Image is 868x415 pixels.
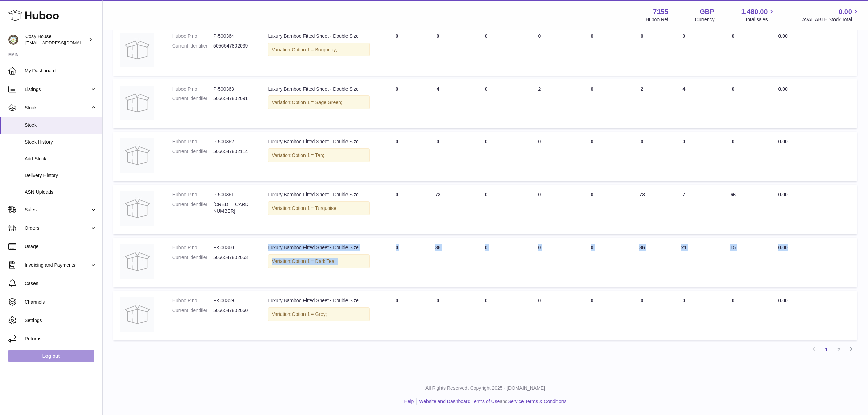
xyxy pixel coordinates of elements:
[591,245,593,250] span: 0
[25,280,97,287] span: Cases
[646,16,668,23] div: Huboo Ref
[508,399,567,404] a: Service Terms & Conditions
[591,298,593,303] span: 0
[703,79,764,129] td: 0
[172,138,213,145] dt: Huboo P no
[268,191,369,198] div: Luxury Bamboo Fitted Sheet - Double Size
[25,156,97,162] span: Add Stock
[292,99,342,105] span: Option 1 = Sage Green;
[292,311,327,317] span: Option 1 = Grey;
[172,244,213,251] dt: Huboo P no
[25,262,90,268] span: Invoicing and Payments
[292,258,337,264] span: Option 1 = Dark Teal;
[268,43,369,57] div: Variation:
[172,33,213,39] dt: Huboo P no
[25,122,97,129] span: Stock
[665,132,703,181] td: 0
[820,344,832,356] a: 1
[25,172,97,179] span: Delivery History
[459,185,514,234] td: 0
[778,33,788,39] span: 0.00
[213,191,254,198] dd: P-500361
[653,7,668,16] strong: 7155
[591,86,593,92] span: 0
[120,33,154,67] img: product image
[25,68,97,74] span: My Dashboard
[377,26,418,76] td: 0
[703,26,764,76] td: 0
[25,336,97,342] span: Returns
[459,291,514,340] td: 0
[778,86,788,92] span: 0.00
[700,7,714,16] strong: GBP
[839,7,852,16] span: 0.00
[25,206,90,213] span: Sales
[377,79,418,129] td: 0
[120,297,154,332] img: product image
[802,7,860,23] a: 0.00 AVAILABLE Stock Total
[619,238,665,287] td: 36
[377,238,418,287] td: 0
[172,307,213,314] dt: Current identifier
[213,138,254,145] dd: P-500362
[514,26,565,76] td: 0
[108,385,863,391] p: All Rights Reserved. Copyright 2025 - [DOMAIN_NAME]
[120,138,154,173] img: product image
[172,191,213,198] dt: Huboo P no
[25,139,97,145] span: Stock History
[514,79,565,129] td: 2
[213,244,254,251] dd: P-500360
[418,238,459,287] td: 36
[292,47,337,52] span: Option 1 = Burgundy;
[514,132,565,181] td: 0
[404,399,414,404] a: Help
[25,33,87,46] div: Cosy House
[459,238,514,287] td: 0
[25,105,90,111] span: Stock
[25,317,97,324] span: Settings
[213,254,254,261] dd: 5056547802053
[25,299,97,305] span: Channels
[419,399,500,404] a: Website and Dashboard Terms of Use
[8,35,18,45] img: info@wholesomegoods.com
[120,86,154,120] img: product image
[268,95,369,109] div: Variation:
[120,244,154,279] img: product image
[268,33,369,39] div: Luxury Bamboo Fitted Sheet - Double Size
[417,398,566,405] li: and
[377,185,418,234] td: 0
[591,33,593,39] span: 0
[213,148,254,155] dd: 5056547802114
[514,185,565,234] td: 0
[665,238,703,287] td: 21
[268,138,369,145] div: Luxury Bamboo Fitted Sheet - Double Size
[213,201,254,214] dd: [CREDIT_CARD_NUMBER]
[213,43,254,49] dd: 5056547802039
[268,86,369,92] div: Luxury Bamboo Fitted Sheet - Double Size
[172,86,213,92] dt: Huboo P no
[418,79,459,129] td: 4
[25,40,100,45] span: [EMAIL_ADDRESS][DOMAIN_NAME]
[172,297,213,304] dt: Huboo P no
[213,95,254,102] dd: 5056547802091
[172,254,213,261] dt: Current identifier
[703,291,764,340] td: 0
[268,297,369,304] div: Luxury Bamboo Fitted Sheet - Double Size
[268,254,369,268] div: Variation:
[25,189,97,196] span: ASN Uploads
[418,291,459,340] td: 0
[213,33,254,39] dd: P-500364
[591,139,593,144] span: 0
[619,291,665,340] td: 0
[418,132,459,181] td: 0
[8,350,94,362] a: Log out
[292,205,338,211] span: Option 1 = Turquoise;
[213,297,254,304] dd: P-500359
[418,185,459,234] td: 73
[268,201,369,215] div: Variation:
[832,344,845,356] a: 2
[377,291,418,340] td: 0
[778,245,788,250] span: 0.00
[741,7,768,16] span: 1,480.00
[703,185,764,234] td: 66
